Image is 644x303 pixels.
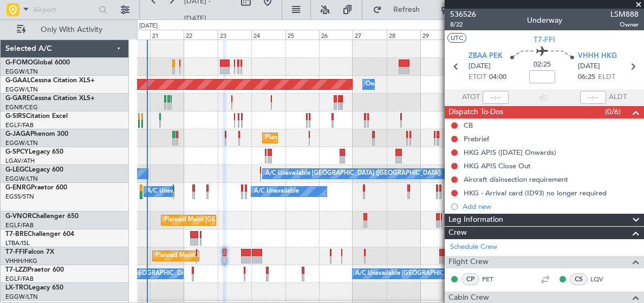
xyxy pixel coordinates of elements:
[464,175,568,184] div: Aircraft disinsection requirement
[464,121,473,130] div: CB
[598,72,615,83] span: ELDT
[605,106,621,117] span: (0/6)
[534,60,551,70] span: 02:25
[464,134,489,143] div: Prebrief
[5,95,30,102] span: G-GARE
[469,72,486,83] span: ETOT
[5,175,38,183] a: EGGW/LTN
[5,131,68,137] a: G-JAGAPhenom 300
[5,239,30,247] a: LTBA/ISL
[368,1,433,18] button: Refresh
[251,30,285,39] div: 24
[254,183,299,200] div: A/C Unavailable
[5,95,95,102] a: G-GARECessna Citation XLS+
[570,273,588,285] div: CS
[590,274,615,284] a: LQV
[463,202,639,211] div: Add new
[387,30,420,39] div: 28
[610,20,639,29] span: Owner
[384,6,430,14] span: Refresh
[578,61,600,72] span: [DATE]
[184,30,217,39] div: 22
[5,113,26,120] span: G-SIRS
[5,231,28,238] span: T7-BRE
[5,60,70,66] a: G-FOMOGlobal 6000
[461,273,479,285] div: CP
[420,30,454,39] div: 29
[319,30,353,39] div: 26
[5,213,79,220] a: G-VNORChallenger 650
[33,2,95,18] input: Airport
[5,68,38,76] a: EGGW/LTN
[5,285,63,291] a: LX-TROLegacy 650
[155,248,282,264] div: Planned Maint Tianjin ([GEOGRAPHIC_DATA])
[5,267,64,273] a: T7-LZZIPraetor 600
[139,22,158,31] div: [DATE]
[578,72,595,83] span: 06:25
[5,285,29,291] span: LX-TRO
[28,26,114,34] span: Only With Activity
[5,167,63,173] a: G-LEGCLegacy 600
[5,149,63,155] a: G-SPCYLegacy 650
[265,166,441,182] div: A/C Unavailable [GEOGRAPHIC_DATA] ([GEOGRAPHIC_DATA])
[366,76,384,93] div: Owner
[527,15,562,26] div: Underway
[164,212,335,228] div: Planned Maint [GEOGRAPHIC_DATA] ([GEOGRAPHIC_DATA])
[469,61,491,72] span: [DATE]
[5,85,38,94] a: EGGW/LTN
[5,167,29,173] span: G-LEGC
[5,77,95,84] a: G-GAALCessna Citation XLS+
[5,185,67,191] a: G-ENRGPraetor 600
[5,193,34,201] a: EGSS/STN
[355,266,531,282] div: A/C Unavailable [GEOGRAPHIC_DATA] ([GEOGRAPHIC_DATA])
[5,213,32,220] span: G-VNOR
[12,21,118,38] button: Only With Activity
[353,30,386,39] div: 27
[534,34,555,45] span: T7-FFI
[483,91,509,104] input: --:--
[450,9,476,20] span: 536526
[5,185,31,191] span: G-ENRG
[482,274,506,284] a: PET
[5,221,34,229] a: EGLF/FAB
[5,275,34,283] a: EGLF/FAB
[464,188,607,197] div: HKG - Arrival card (ID93) no longer required
[448,227,467,239] span: Crew
[150,30,184,39] div: 21
[5,293,38,301] a: EGGW/LTN
[464,161,531,170] div: HKG APIS Close Out
[469,51,503,62] span: ZBAA PEK
[462,92,480,103] span: ATOT
[448,214,503,226] span: Leg Information
[609,92,627,103] span: ALDT
[5,257,37,265] a: VHHH/HKG
[5,149,29,155] span: G-SPCY
[5,121,34,129] a: EGLF/FAB
[5,157,35,165] a: LGAV/ATH
[5,103,38,111] a: EGNR/CEG
[450,242,497,253] a: Schedule Crew
[464,148,556,157] div: HKG APIS ([DATE] Onwards)
[285,30,319,39] div: 25
[265,130,436,146] div: Planned Maint [GEOGRAPHIC_DATA] ([GEOGRAPHIC_DATA])
[85,266,261,282] div: A/C Unavailable [GEOGRAPHIC_DATA] ([GEOGRAPHIC_DATA])
[5,131,30,137] span: G-JAGA
[489,72,506,83] span: 04:00
[218,30,251,39] div: 23
[447,33,466,43] button: UTC
[448,106,503,118] span: Dispatch To-Dos
[5,231,74,238] a: T7-BREChallenger 604
[450,20,476,29] span: 8/22
[448,256,489,268] span: Flight Crew
[610,9,639,20] span: LSM888
[5,249,24,255] span: T7-FFI
[5,113,68,120] a: G-SIRSCitation Excel
[578,51,617,62] span: VHHH HKG
[5,77,30,84] span: G-GAAL
[5,60,33,66] span: G-FOMO
[5,139,38,147] a: EGGW/LTN
[147,183,284,200] div: A/C Unavailable [GEOGRAPHIC_DATA] (Stansted)
[5,267,28,273] span: T7-LZZI
[5,249,54,255] a: T7-FFIFalcon 7X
